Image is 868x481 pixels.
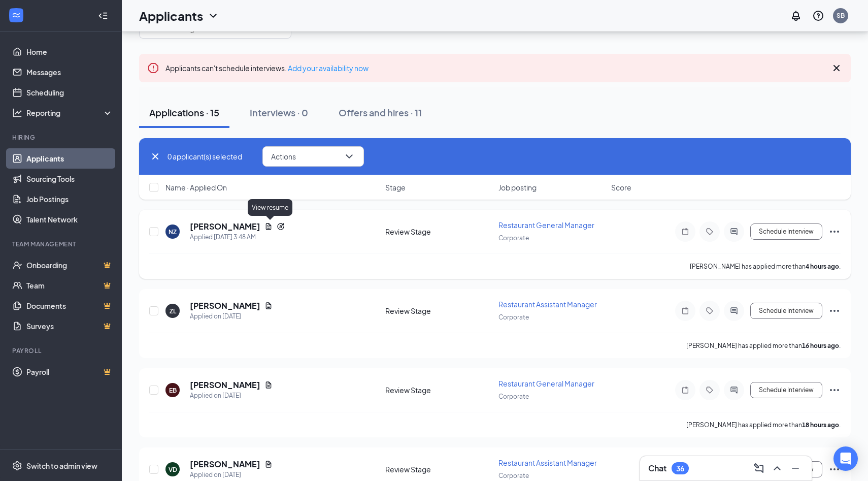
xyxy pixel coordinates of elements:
[802,342,839,349] b: 16 hours ago
[704,228,716,236] svg: Tag
[26,148,113,169] a: Applicants
[790,10,802,22] svg: Notifications
[12,461,22,471] svg: Settings
[828,463,841,475] svg: Ellipses
[498,458,597,467] span: Restaurant Assistant Manager
[264,222,273,231] svg: Document
[12,240,111,248] div: Team Management
[751,460,767,476] button: ComposeMessage
[686,421,841,429] p: [PERSON_NAME] has applied more than .
[26,62,113,82] a: Messages
[611,182,631,193] span: Score
[830,62,843,74] svg: Cross
[190,221,260,232] h5: [PERSON_NAME]
[169,386,177,395] div: EB
[12,108,22,118] svg: Analysis
[704,307,716,315] svg: Tag
[26,82,113,103] a: Scheduling
[26,275,113,296] a: TeamCrown
[168,151,242,162] span: 0 applicant(s) selected
[385,306,492,316] div: Review Stage
[385,464,492,474] div: Review Stage
[686,341,841,350] p: [PERSON_NAME] has applied more than .
[26,108,114,118] div: Reporting
[498,300,597,309] span: Restaurant Assistant Manager
[190,379,260,391] h5: [PERSON_NAME]
[147,62,159,74] svg: Error
[728,228,740,236] svg: ActiveChat
[750,223,822,240] button: Schedule Interview
[789,462,802,474] svg: Minimize
[248,199,292,216] div: View resume
[498,313,529,321] span: Corporate
[26,42,113,62] a: Home
[343,150,355,163] svg: ChevronDown
[837,11,845,20] div: SB
[385,182,406,193] span: Stage
[676,464,684,473] div: 36
[828,226,841,238] svg: Ellipses
[190,311,273,322] div: Applied on [DATE]
[498,182,537,193] span: Job posting
[11,10,21,20] svg: WorkstreamLogo
[690,262,841,271] p: [PERSON_NAME] has applied more than .
[750,382,822,398] button: Schedule Interview
[385,227,492,237] div: Review Stage
[165,182,227,193] span: Name · Applied On
[190,459,260,470] h5: [PERSON_NAME]
[139,7,203,24] h1: Applicants
[679,228,691,236] svg: Note
[26,209,113,230] a: Talent Network
[648,463,666,474] h3: Chat
[190,232,285,242] div: Applied [DATE] 3:48 AM
[98,11,108,21] svg: Collapse
[828,384,841,396] svg: Ellipses
[828,305,841,317] svg: Ellipses
[264,460,273,468] svg: Document
[271,153,296,160] span: Actions
[771,462,783,474] svg: ChevronUp
[498,379,594,388] span: Restaurant General Manager
[728,386,740,394] svg: ActiveChat
[169,228,177,236] div: NZ
[264,381,273,389] svg: Document
[190,300,260,311] h5: [PERSON_NAME]
[264,302,273,310] svg: Document
[812,10,824,22] svg: QuestionInfo
[207,10,219,22] svg: ChevronDown
[498,393,529,400] span: Corporate
[250,106,308,119] div: Interviews · 0
[26,316,113,336] a: SurveysCrown
[165,63,369,73] span: Applicants can't schedule interviews.
[26,296,113,316] a: DocumentsCrown
[679,386,691,394] svg: Note
[753,462,765,474] svg: ComposeMessage
[190,391,273,401] div: Applied on [DATE]
[498,472,529,479] span: Corporate
[679,307,691,315] svg: Note
[26,461,97,471] div: Switch to admin view
[12,133,111,142] div: Hiring
[288,63,369,73] a: Add your availability now
[149,106,219,119] div: Applications · 15
[170,307,176,315] div: ZL
[498,220,594,230] span: Restaurant General Manager
[149,150,161,163] svg: Cross
[339,106,422,119] div: Offers and hires · 11
[26,189,113,209] a: Job Postings
[169,465,177,474] div: VD
[833,446,858,471] div: Open Intercom Messenger
[26,362,113,382] a: PayrollCrown
[769,460,785,476] button: ChevronUp
[262,146,364,167] button: ActionsChevronDown
[802,421,839,429] b: 18 hours ago
[498,234,529,242] span: Corporate
[26,255,113,275] a: OnboardingCrown
[12,346,111,355] div: Payroll
[277,222,285,231] svg: Reapply
[728,307,740,315] svg: ActiveChat
[385,385,492,395] div: Review Stage
[704,386,716,394] svg: Tag
[787,460,804,476] button: Minimize
[26,169,113,189] a: Sourcing Tools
